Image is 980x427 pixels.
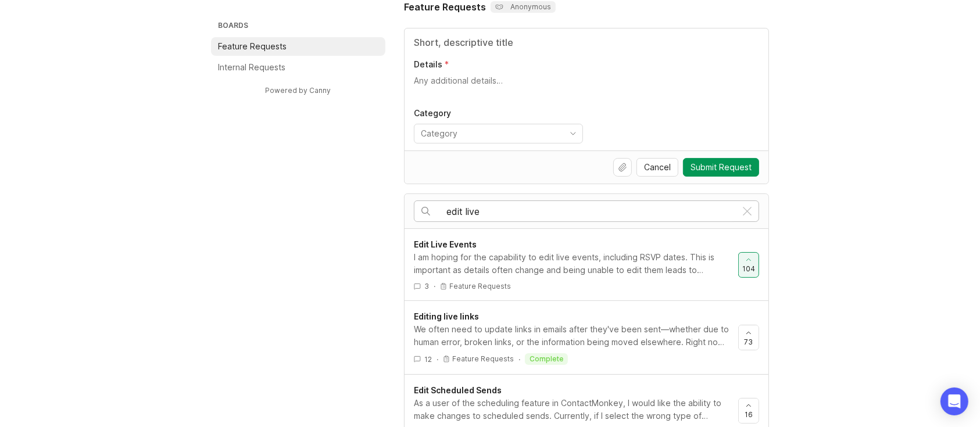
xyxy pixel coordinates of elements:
p: complete [530,354,563,364]
a: Edit Live EventsI am hoping for the capability to edit live events, including RSVP dates. This is... [414,238,738,291]
input: Title [414,35,759,49]
p: Feature Requests [452,354,514,364]
div: Open Intercom Messenger [940,387,968,415]
button: Upload file [613,158,632,177]
p: Feature Requests [218,41,287,52]
p: Category [414,107,583,119]
p: Internal Requests [218,62,285,73]
div: We often need to update links in emails after they've been sent—whether due to human error, broke... [414,323,729,349]
input: Category [421,127,563,140]
p: Feature Requests [449,282,511,291]
div: I am hoping for the capability to edit live events, including RSVP dates. This is important as de... [414,251,729,277]
div: · [437,354,438,364]
input: Search… [446,205,736,218]
span: Edit Live Events [414,239,477,249]
span: 16 [745,410,753,419]
span: Edit Scheduled Sends [414,385,502,395]
textarea: Details [414,75,759,98]
div: · [518,354,520,364]
button: Cancel [636,158,678,177]
div: · [434,281,435,291]
a: Feature Requests [211,37,385,56]
a: Internal Requests [211,58,385,77]
a: Editing live linksWe often need to update links in emails after they've been sent—whether due to ... [414,310,738,365]
span: 104 [742,264,755,274]
div: As a user of the scheduling feature in ContactMonkey, I would like the ability to make changes to... [414,397,729,422]
span: 3 [424,281,429,291]
button: Submit Request [683,158,759,177]
span: 73 [745,337,753,347]
span: Submit Request [691,162,752,173]
svg: toggle icon [564,129,582,138]
button: 16 [738,398,759,424]
span: Editing live links [414,311,479,321]
h3: Boards [216,19,385,35]
span: 12 [424,354,432,364]
button: 104 [738,252,759,278]
p: Anonymous [495,2,551,12]
div: toggle menu [414,124,583,143]
button: 73 [738,325,759,350]
span: Cancel [644,162,671,173]
a: Powered by Canny [264,84,333,97]
p: Details [414,59,442,70]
